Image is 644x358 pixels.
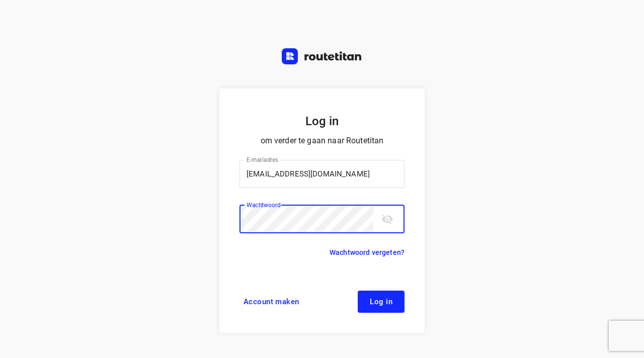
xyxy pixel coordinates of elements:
[239,291,303,313] a: Account maken
[239,134,405,148] p: om verder te gaan naar Routetitan
[282,48,362,64] img: Routetitan
[282,48,362,67] a: Routetitan
[330,246,405,258] a: Wachtwoord vergeten?
[377,209,397,229] button: toggle password visibility
[244,298,299,306] span: Account maken
[358,291,405,313] button: Log in
[370,298,392,306] span: Log in
[239,113,405,130] h5: Log in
